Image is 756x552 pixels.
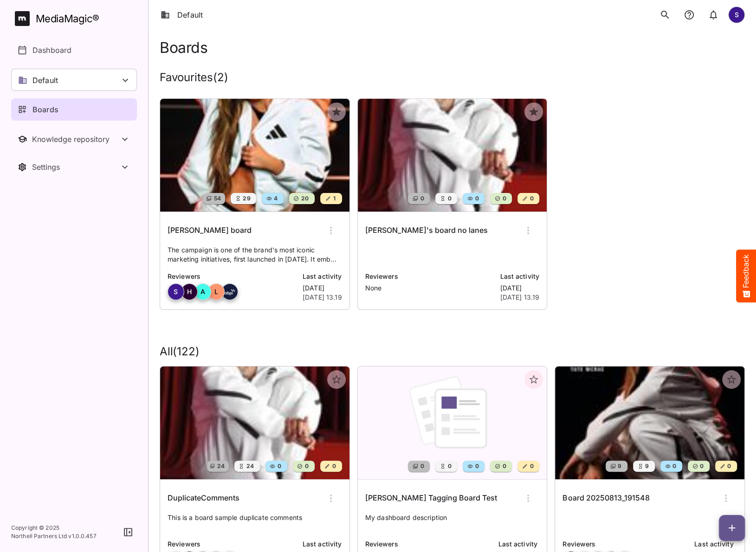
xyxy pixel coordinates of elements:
[300,194,309,203] span: 20
[500,283,540,293] p: [DATE]
[562,539,689,549] p: Reviewers
[168,513,342,532] p: This is a board sample duplicate comments
[447,194,452,203] span: 0
[420,194,424,203] span: 0
[555,366,744,479] img: Board 20250813_191548
[365,492,497,504] h6: [PERSON_NAME] Tagging Board Test
[728,6,745,23] div: S
[365,225,488,237] h6: [PERSON_NAME]'s board no lanes
[277,462,281,471] span: 0
[500,271,540,282] p: Last activity
[562,492,649,504] h6: Board 20250813_191548
[11,532,97,540] p: Northell Partners Ltd v 1.0.0.457
[303,283,342,293] p: [DATE]
[474,194,479,203] span: 0
[672,462,676,471] span: 0
[216,462,225,471] span: 24
[208,283,225,300] div: L
[332,194,335,203] span: 1
[32,162,119,172] div: Settings
[303,271,342,282] p: Last activity
[617,462,621,471] span: 9
[331,462,336,471] span: 0
[213,194,221,203] span: 54
[160,39,207,56] h1: Boards
[11,39,137,61] a: Dashboard
[32,104,58,115] p: Boards
[704,6,723,24] button: notifications
[11,128,137,150] button: Toggle Knowledge repository
[529,462,534,471] span: 0
[168,283,184,300] div: S
[36,11,99,26] div: MediaMagic ®
[11,98,137,121] a: Boards
[11,524,97,532] p: Copyright © 2025
[694,539,737,549] p: Last activity
[303,293,342,302] p: [DATE] 13.19
[242,194,251,203] span: 29
[11,156,137,178] nav: Settings
[726,462,731,471] span: 0
[246,462,254,471] span: 24
[168,271,297,282] p: Reviewers
[160,71,228,96] h2: Favourites ( 2 )
[358,99,547,212] img: Sergei's board no lanes
[304,462,309,471] span: 0
[168,492,239,504] h6: DuplicateComments
[273,194,278,203] span: 4
[32,75,58,86] p: Default
[365,539,493,549] p: Reviewers
[32,135,119,144] div: Knowledge repository
[500,293,540,302] p: [DATE] 13.19
[160,366,349,479] img: DuplicateComments
[447,462,452,471] span: 0
[699,462,704,471] span: 0
[11,156,137,178] button: Toggle Settings
[474,462,479,471] span: 0
[160,345,745,359] h2: All ( 122 )
[11,128,137,150] nav: Knowledge repository
[365,271,495,282] p: Reviewers
[498,539,540,549] p: Last activity
[181,283,198,300] div: H
[502,194,506,203] span: 0
[15,11,137,26] a: MediaMagic®
[194,283,211,300] div: A
[529,194,534,203] span: 0
[736,250,756,302] button: Feedback
[168,245,342,264] p: The campaign is one of the brand's most iconic marketing initiatives, first launched in [DATE]. I...
[303,539,342,549] p: Last activity
[32,45,71,56] p: Dashboard
[168,225,252,237] h6: [PERSON_NAME] board
[365,513,540,532] p: My dashboard description
[502,462,506,471] span: 0
[680,6,698,24] button: notifications
[420,462,424,471] span: 0
[160,99,349,212] img: Simon's board
[168,539,297,549] p: Reviewers
[365,283,495,293] p: None
[656,6,674,24] button: search
[358,366,547,479] img: Kevin Tagging Board Test
[644,462,649,471] span: 9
